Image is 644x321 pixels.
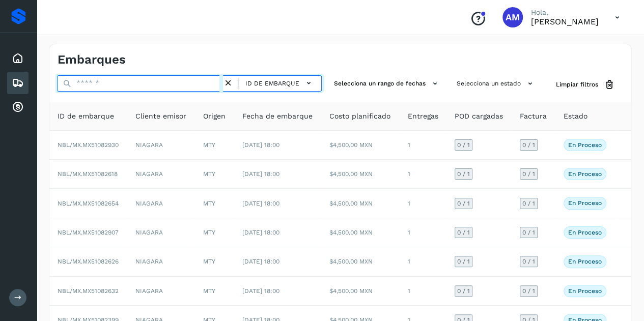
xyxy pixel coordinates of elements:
div: Embarques [7,72,29,94]
span: NBL/MX.MX51082907 [58,229,119,236]
span: 0 / 1 [457,200,470,207]
td: 1 [399,218,446,247]
span: [DATE] 18:00 [242,287,279,295]
span: [DATE] 18:00 [242,229,279,236]
span: Origen [203,111,226,122]
span: 0 / 1 [457,258,470,265]
p: En proceso [568,287,602,295]
button: ID de embarque [242,76,317,91]
span: NBL/MX.MX51082618 [58,170,118,178]
td: 1 [399,247,446,276]
span: [DATE] 18:00 [242,141,279,149]
span: 0 / 1 [522,200,535,207]
span: [DATE] 18:00 [242,200,279,207]
td: 1 [399,277,446,306]
td: $4,500.00 MXN [321,131,399,160]
td: 1 [399,189,446,218]
span: 0 / 1 [457,229,470,236]
span: 0 / 1 [522,288,535,294]
p: En proceso [568,199,602,207]
td: MTY [195,218,234,247]
span: Estado [564,111,587,122]
td: $4,500.00 MXN [321,218,399,247]
span: Factura [520,111,547,122]
span: ID de embarque [58,111,114,122]
span: [DATE] 18:00 [242,170,279,178]
p: En proceso [568,258,602,265]
td: MTY [195,277,234,306]
td: $4,500.00 MXN [321,189,399,218]
span: POD cargadas [455,111,503,122]
h4: Embarques [58,52,126,67]
span: Cliente emisor [135,111,186,122]
span: Costo planificado [329,111,390,122]
td: MTY [195,189,234,218]
p: En proceso [568,141,602,149]
td: $4,500.00 MXN [321,160,399,189]
td: NIAGARA [127,160,195,189]
span: NBL/MX.MX51082930 [58,141,119,149]
div: Cuentas por cobrar [7,96,29,119]
button: Selecciona un estado [453,75,540,92]
td: MTY [195,131,234,160]
span: ID de embarque [245,79,299,88]
td: $4,500.00 MXN [321,277,399,306]
p: En proceso [568,229,602,236]
td: NIAGARA [127,189,195,218]
span: Entregas [407,111,438,122]
span: NBL/MX.MX51082632 [58,287,119,295]
span: Limpiar filtros [556,80,598,89]
span: Fecha de embarque [242,111,313,122]
span: 0 / 1 [522,142,535,148]
button: Limpiar filtros [548,75,623,94]
p: Hola, [531,8,599,17]
p: En proceso [568,170,602,178]
span: [DATE] 18:00 [242,258,279,265]
td: MTY [195,247,234,276]
td: NIAGARA [127,277,195,306]
div: Inicio [7,47,29,70]
span: 0 / 1 [522,229,535,236]
span: 0 / 1 [522,258,535,265]
td: NIAGARA [127,247,195,276]
td: $4,500.00 MXN [321,247,399,276]
span: 0 / 1 [522,171,535,177]
p: Angele Monserrat Manriquez Bisuett [531,17,599,26]
td: 1 [399,131,446,160]
td: NIAGARA [127,131,195,160]
button: Selecciona un rango de fechas [330,75,444,92]
span: 0 / 1 [457,171,470,177]
td: 1 [399,160,446,189]
span: NBL/MX.MX51082626 [58,258,119,265]
span: NBL/MX.MX51082654 [58,200,119,207]
span: 0 / 1 [457,288,470,294]
td: NIAGARA [127,218,195,247]
span: 0 / 1 [457,142,470,148]
td: MTY [195,160,234,189]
